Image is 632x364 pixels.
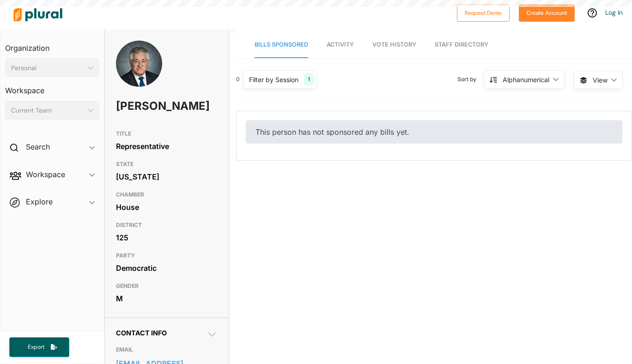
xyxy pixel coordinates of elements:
[116,344,218,355] h3: EMAIL
[116,231,218,245] div: 125
[5,77,99,97] h3: Workspace
[519,4,575,22] button: Create Account
[116,250,218,261] h3: PARTY
[457,75,484,84] span: Sort by
[236,75,240,84] div: 0
[457,7,510,17] a: Request Demo
[435,32,488,58] a: Staff Directory
[9,337,69,357] button: Export
[116,41,162,105] img: Headshot of Ray Lopez
[116,220,218,231] h3: DISTRICT
[605,8,623,17] a: Log In
[246,120,622,143] div: This person has not sponsored any bills yet.
[372,41,416,48] span: Vote History
[304,73,314,85] div: 1
[21,343,51,351] span: Export
[372,32,416,58] a: Vote History
[116,92,177,120] h1: [PERSON_NAME]
[116,261,218,275] div: Democratic
[327,41,354,48] span: Activity
[503,75,549,84] div: Alphanumerical
[519,7,575,17] a: Create Account
[116,292,218,305] div: M
[593,75,608,85] span: View
[327,32,354,58] a: Activity
[255,41,308,48] span: Bills Sponsored
[457,4,510,22] button: Request Demo
[26,142,50,152] h2: Search
[116,128,218,139] h3: TITLE
[11,63,84,73] div: Personal
[116,329,167,337] span: Contact Info
[116,200,218,214] div: House
[116,189,218,200] h3: CHAMBER
[116,280,218,292] h3: GENDER
[5,35,99,55] h3: Organization
[255,32,308,58] a: Bills Sponsored
[11,106,84,115] div: Current Team
[249,75,298,84] div: Filter by Session
[116,159,218,170] h3: STATE
[116,139,218,153] div: Representative
[116,170,218,184] div: [US_STATE]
